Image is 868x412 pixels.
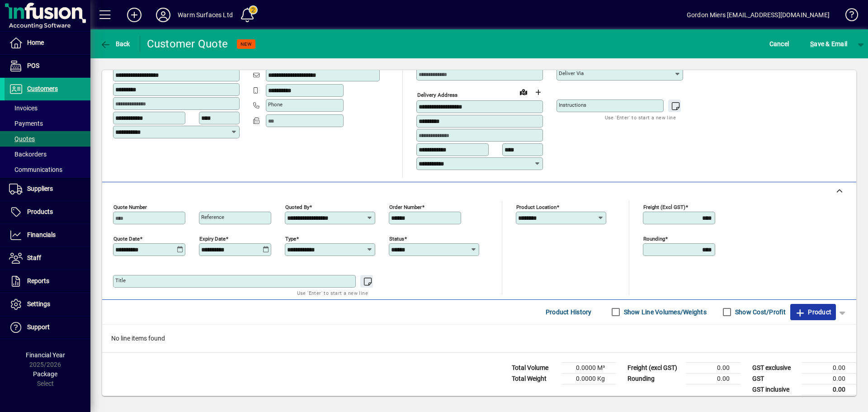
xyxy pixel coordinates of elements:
[285,204,309,210] mat-label: Quoted by
[33,370,57,378] span: Package
[839,2,857,31] a: Knowledge Base
[643,204,685,210] mat-label: Freight (excl GST)
[199,235,226,242] mat-label: Expiry date
[9,104,38,112] span: Invoices
[561,373,616,384] td: 0.0000 Kg
[802,384,856,395] td: 0.00
[748,384,802,395] td: GST inclusive
[622,308,707,317] label: Show Line Volumes/Weights
[27,208,53,215] span: Products
[102,325,856,352] div: No line items found
[516,85,531,99] a: View on map
[100,40,130,47] span: Back
[241,41,252,47] span: NEW
[686,362,741,373] td: 0.00
[5,270,90,293] a: Reports
[147,37,228,51] div: Customer Quote
[389,235,404,242] mat-label: Status
[516,204,557,210] mat-label: Product location
[767,36,792,52] button: Cancel
[507,362,561,373] td: Total Volume
[9,120,43,127] span: Payments
[5,162,90,177] a: Communications
[27,254,41,261] span: Staff
[113,204,147,210] mat-label: Quote number
[623,373,686,384] td: Rounding
[806,36,852,52] button: Save & Email
[27,39,44,46] span: Home
[5,247,90,270] a: Staff
[795,305,831,319] span: Product
[542,304,595,320] button: Product History
[5,293,90,316] a: Settings
[561,362,616,373] td: 0.0000 M³
[748,362,802,373] td: GST exclusive
[285,235,296,242] mat-label: Type
[559,102,586,108] mat-label: Instructions
[149,7,178,23] button: Profile
[5,116,90,131] a: Payments
[5,100,90,116] a: Invoices
[802,362,856,373] td: 0.00
[27,323,50,331] span: Support
[5,131,90,147] a: Quotes
[27,231,56,238] span: Financials
[90,36,140,52] app-page-header-button: Back
[810,37,847,51] span: ave & Email
[268,101,283,108] mat-label: Phone
[5,178,90,200] a: Suppliers
[26,351,65,359] span: Financial Year
[5,147,90,162] a: Backorders
[769,37,789,51] span: Cancel
[27,85,58,92] span: Customers
[201,214,224,220] mat-label: Reference
[802,373,856,384] td: 0.00
[113,235,140,242] mat-label: Quote date
[5,316,90,339] a: Support
[389,204,422,210] mat-label: Order number
[748,373,802,384] td: GST
[5,224,90,246] a: Financials
[27,277,49,284] span: Reports
[686,373,741,384] td: 0.00
[733,308,786,317] label: Show Cost/Profit
[27,300,50,308] span: Settings
[9,166,62,173] span: Communications
[27,185,53,192] span: Suppliers
[5,201,90,223] a: Products
[531,85,545,99] button: Choose address
[5,55,90,77] a: POS
[27,62,39,69] span: POS
[687,8,830,22] div: Gordon Miers [EMAIL_ADDRESS][DOMAIN_NAME]
[5,32,90,54] a: Home
[297,288,368,298] mat-hint: Use 'Enter' to start a new line
[9,151,47,158] span: Backorders
[546,305,592,319] span: Product History
[559,70,584,76] mat-label: Deliver via
[115,277,126,284] mat-label: Title
[9,135,35,142] span: Quotes
[98,36,132,52] button: Back
[120,7,149,23] button: Add
[605,112,676,123] mat-hint: Use 'Enter' to start a new line
[507,373,561,384] td: Total Weight
[790,304,836,320] button: Product
[810,40,814,47] span: S
[643,235,665,242] mat-label: Rounding
[623,362,686,373] td: Freight (excl GST)
[178,8,233,22] div: Warm Surfaces Ltd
